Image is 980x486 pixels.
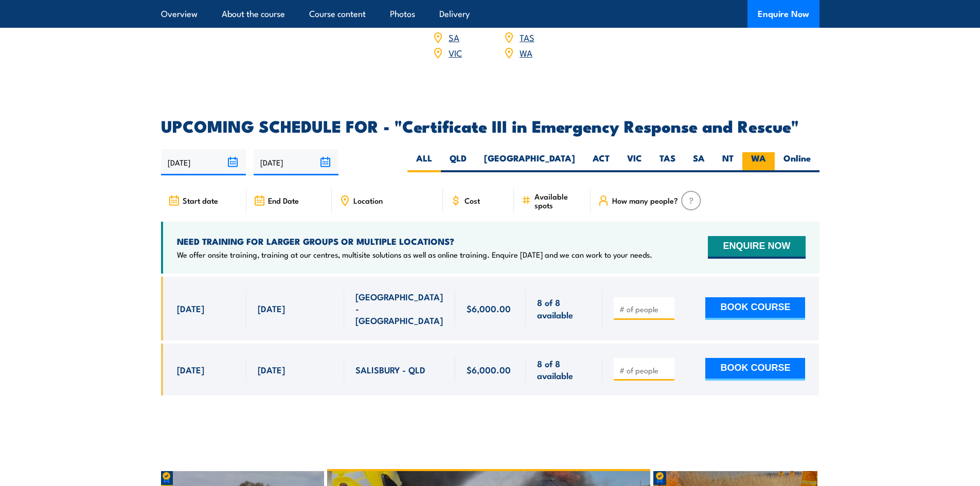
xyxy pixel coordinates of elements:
[651,152,684,172] label: TAS
[742,152,775,172] label: WA
[177,302,204,314] span: [DATE]
[705,358,805,381] button: BOOK COURSE
[537,357,591,382] span: 8 of 8 available
[619,304,671,314] input: # of people
[449,46,462,59] a: VIC
[258,302,285,314] span: [DATE]
[684,152,714,172] label: SA
[534,192,583,209] span: Available spots
[475,152,584,172] label: [GEOGRAPHIC_DATA]
[177,364,204,375] span: [DATE]
[775,152,819,172] label: Online
[618,152,651,172] label: VIC
[520,46,532,59] a: WA
[161,118,819,133] h2: UPCOMING SCHEDULE FOR - "Certificate III in Emergency Response and Rescue"
[584,152,618,172] label: ACT
[254,149,338,175] input: To date
[355,364,425,375] span: SALISBURY - QLD
[520,31,534,43] a: TAS
[705,297,805,320] button: BOOK COURSE
[537,296,591,320] span: 8 of 8 available
[161,149,246,175] input: From date
[258,364,285,375] span: [DATE]
[183,196,218,205] span: Start date
[353,196,383,205] span: Location
[177,249,652,260] p: We offer onsite training, training at our centres, multisite solutions as well as online training...
[177,236,652,247] h4: NEED TRAINING FOR LARGER GROUPS OR MULTIPLE LOCATIONS?
[467,302,511,314] span: $6,000.00
[449,31,459,43] a: SA
[467,364,511,375] span: $6,000.00
[268,196,299,205] span: End Date
[612,196,678,205] span: How many people?
[407,152,441,172] label: ALL
[714,152,742,172] label: NT
[619,365,671,375] input: # of people
[441,152,475,172] label: QLD
[708,236,805,259] button: ENQUIRE NOW
[355,291,444,327] span: [GEOGRAPHIC_DATA] - [GEOGRAPHIC_DATA]
[465,196,480,205] span: Cost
